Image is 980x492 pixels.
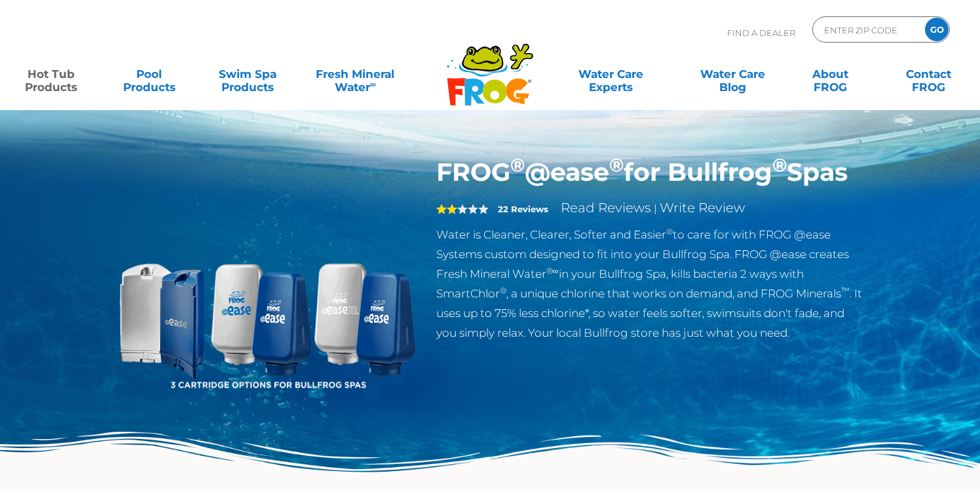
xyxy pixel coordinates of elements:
[561,200,651,216] a: Read Reviews
[498,204,548,214] strong: 22 Reviews
[436,204,457,214] span: 2
[772,153,787,176] sup: ®
[609,153,624,176] sup: ®
[546,266,559,276] sup: ®∞
[210,61,286,87] a: Swim SpaProducts
[440,26,540,106] img: Frog Products Logo
[925,18,949,41] input: GO
[841,286,850,295] sup: ™
[548,61,672,87] a: Water CareExperts
[890,61,966,87] a: ContactFROG
[370,79,376,89] sup: ∞
[13,61,89,87] a: Hot TubProducts
[694,61,770,87] a: Water CareBlog
[111,61,187,87] a: PoolProducts
[660,200,745,216] a: Write Review
[307,61,403,87] a: Fresh MineralWater∞
[510,153,525,176] sup: ®
[666,227,673,237] sup: ®
[436,225,864,343] p: Water is Cleaner, Clearer, Softer and Easier to care for with FROG @ease Systems custom designed ...
[654,202,657,215] span: |
[500,286,506,295] sup: ®
[793,61,869,87] a: AboutFROG
[436,157,864,187] h1: FROG @ease for Bullfrog Spas
[727,16,795,49] p: Find A Dealer
[117,157,417,457] img: bullfrog-product-hero.png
